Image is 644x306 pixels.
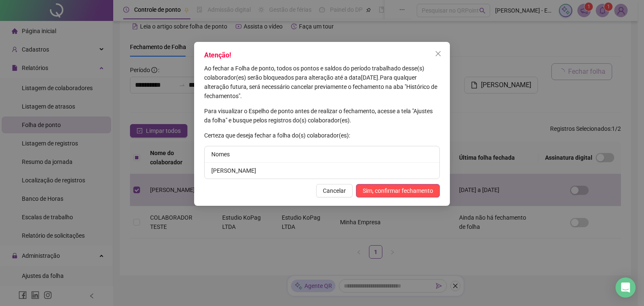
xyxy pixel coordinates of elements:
span: Para qualquer alteração futura, será necessário cancelar previamente o fechamento na aba "Históri... [204,74,437,99]
button: Cancelar [316,184,353,197]
span: Cancelar [323,186,346,195]
span: close [435,50,441,57]
div: Open Intercom Messenger [615,277,636,298]
button: Sim, confirmar fechamento [356,184,440,197]
span: Nomes [211,151,230,158]
span: Para visualizar o Espelho de ponto antes de realizar o fechamento, acesse a tela "Ajustes da folh... [204,108,433,124]
span: Sim, confirmar fechamento [363,186,433,195]
button: Close [431,47,445,60]
li: [PERSON_NAME] [205,163,439,179]
span: Ao fechar a Folha de ponto, todos os pontos e saldos do período trabalhado desse(s) colaborador(e... [204,65,424,81]
span: Atenção! [204,51,231,59]
p: [DATE] . [204,64,440,101]
span: Certeza que deseja fechar a folha do(s) colaborador(es): [204,132,350,139]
